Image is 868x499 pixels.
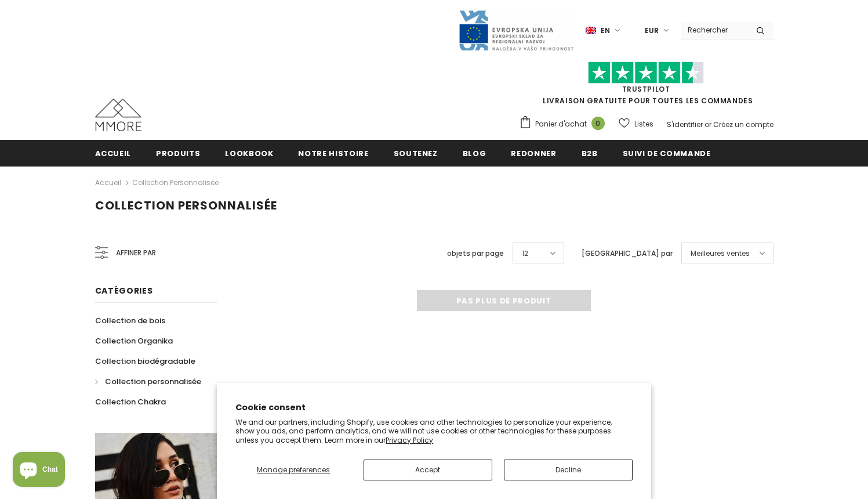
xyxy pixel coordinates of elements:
label: objets par page [447,248,504,259]
inbox-online-store-chat: Shopify online store chat [9,452,68,490]
span: Accueil [95,148,132,159]
a: Blog [463,140,486,166]
span: Blog [463,148,486,159]
p: We and our partners, including Shopify, use cookies and other technologies to personalize your ex... [235,418,633,445]
span: LIVRAISON GRATUITE POUR TOUTES LES COMMANDES [519,67,773,106]
a: Collection personnalisée [95,371,201,392]
a: Lookbook [225,140,273,166]
img: Cas MMORE [95,99,141,131]
span: Manage preferences [257,465,330,475]
a: Panier d'achat 0 [519,115,611,133]
span: Produits [156,148,200,159]
a: Accueil [95,140,132,166]
a: Collection biodégradable [95,351,195,371]
span: Collection personnalisée [105,376,201,387]
span: Collection Chakra [95,396,166,407]
span: Affiner par [116,247,156,259]
span: en [601,25,610,37]
a: Notre histoire [298,140,368,166]
a: Collection Organika [95,331,173,351]
label: [GEOGRAPHIC_DATA] par [582,248,673,259]
button: Accept [364,460,492,480]
a: Produits [156,140,200,166]
button: Manage preferences [235,460,351,480]
span: Listes [634,118,653,130]
a: Créez un compte [713,120,773,129]
h2: Cookie consent [235,402,633,414]
a: Listes [619,114,653,134]
a: Collection personnalisée [132,178,219,187]
span: Meilleures ventes [691,248,750,259]
span: soutenez [394,148,438,159]
span: or [704,120,711,129]
a: S'identifier [667,120,703,129]
a: B2B [582,140,598,166]
span: 0 [591,117,605,130]
a: Suivi de commande [623,140,711,166]
a: Privacy Policy [386,435,433,445]
span: B2B [582,148,598,159]
span: Suivi de commande [623,148,711,159]
span: Redonner [511,148,556,159]
span: Panier d'achat [535,118,587,130]
a: Collection de bois [95,310,165,331]
img: i-lang-1.png [586,26,596,35]
span: Collection Organika [95,335,173,346]
a: Redonner [511,140,556,166]
input: Search Site [681,21,747,38]
span: Lookbook [225,148,273,159]
img: Javni Razpis [458,9,574,52]
span: Notre histoire [298,148,368,159]
span: Collection personnalisée [95,197,277,214]
a: Accueil [95,176,121,190]
a: soutenez [394,140,438,166]
img: Faites confiance aux étoiles pilotes [588,62,704,84]
span: Catégories [95,285,153,296]
button: Decline [504,460,633,480]
span: Collection biodégradable [95,356,195,367]
a: Collection Chakra [95,392,166,412]
span: Collection de bois [95,315,165,326]
a: Javni Razpis [458,25,574,35]
a: TrustPilot [622,84,670,94]
span: EUR [645,25,659,37]
span: 12 [522,248,528,259]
